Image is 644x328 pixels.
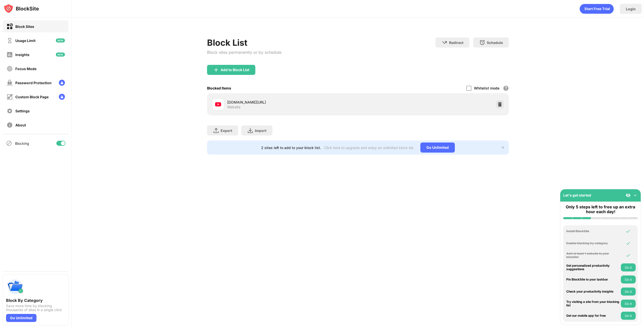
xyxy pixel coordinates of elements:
[324,146,414,150] div: Click here to upgrade and enjoy an unlimited block list.
[15,123,26,127] div: About
[221,128,232,133] div: Export
[4,4,39,14] img: logo-blocksite.svg
[7,37,13,44] img: time-usage-off.svg
[56,53,65,57] img: new-icon.svg
[580,4,614,14] div: animation
[563,193,591,197] div: Let's get started
[15,67,36,71] div: Focus Mode
[563,205,638,214] div: Only 5 steps left to free up an extra hour each day!
[566,290,620,293] div: Check your productivity insights
[227,100,358,105] div: [DOMAIN_NAME][URL]
[626,253,631,258] img: omni-check.svg
[261,146,321,150] div: 2 sites left to add to your block list.
[566,264,620,271] div: Get personalized productivity suggestions
[566,314,620,317] div: Get our mobile app for free
[207,86,231,90] div: Blocked Items
[15,81,52,85] div: Password Protection
[6,304,65,312] div: Save more time by blocking thousands of sites in a single click
[566,300,620,307] div: Try visiting a site from your blocking list
[621,300,636,308] button: Do it
[566,229,620,233] div: Install BlockSite
[621,275,636,284] button: Do it
[6,140,12,146] img: blocking-icon.svg
[7,66,13,72] img: focus-off.svg
[215,101,221,107] img: favicons
[7,108,13,114] img: settings-off.svg
[59,94,65,100] img: lock-menu.svg
[7,94,13,100] img: customize-block-page-off.svg
[59,80,65,86] img: lock-menu.svg
[566,242,620,245] div: Enable blocking by category
[255,128,266,133] div: Import
[6,278,24,296] img: push-categories.svg
[474,86,499,90] div: Whitelist mode
[207,50,281,55] div: Block sites permanently or by schedule
[56,38,65,42] img: new-icon.svg
[15,95,49,99] div: Custom Block Page
[6,314,36,322] div: Go Unlimited
[566,252,620,259] div: Add at least 1 website to your blocklist
[621,312,636,320] button: Do it
[626,193,631,198] img: eye-not-visible.svg
[621,288,636,296] button: Do it
[566,278,620,281] div: Pin BlockSite to your taskbar
[449,40,463,45] div: Redirect
[207,37,281,48] div: Block List
[7,23,13,30] img: block-on.svg
[621,263,636,271] button: Do it
[227,105,240,109] div: Website
[7,52,13,58] img: insights-off.svg
[626,7,636,11] div: Login
[15,53,29,57] div: Insights
[7,80,13,86] img: password-protection-off.svg
[15,24,34,29] div: Block Sites
[7,122,13,128] img: about-off.svg
[633,193,638,198] img: omni-setup-toggle.svg
[15,141,29,146] div: Blocking
[6,298,65,303] div: Block By Category
[15,38,35,43] div: Usage Limit
[487,40,503,45] div: Schedule
[501,146,505,150] img: x-button.svg
[420,143,455,153] div: Go Unlimited
[15,109,30,113] div: Settings
[626,229,631,234] img: omni-check.svg
[626,241,631,246] img: omni-check.svg
[221,68,249,72] div: Add to Block List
